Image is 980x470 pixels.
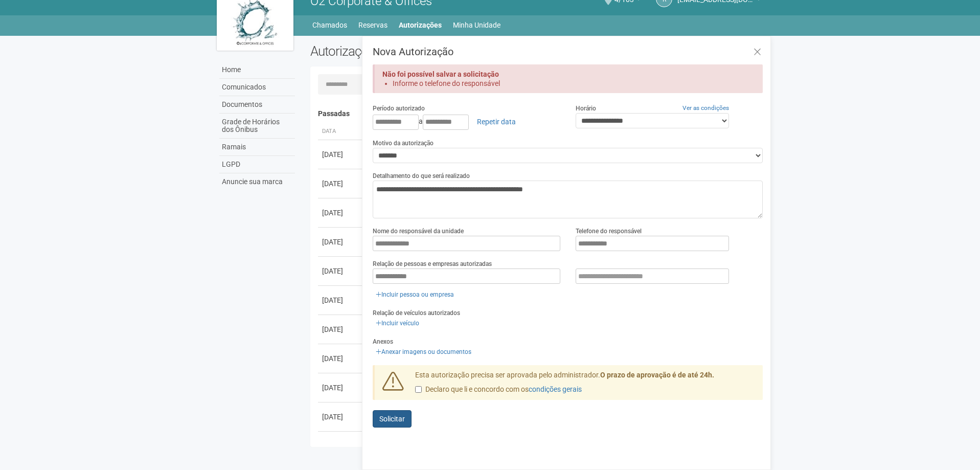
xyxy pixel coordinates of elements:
div: [DATE] [322,237,360,247]
label: Anexos [373,337,393,346]
label: Detalhamento do que será realizado [373,171,470,181]
strong: O prazo de aprovação é de até 24h. [600,371,714,379]
a: Documentos [219,96,295,114]
label: Período autorizado [373,104,425,113]
th: Data [318,123,364,140]
input: Declaro que li e concordo com oscondições gerais [415,386,422,393]
a: Incluir pessoa ou empresa [373,289,457,300]
div: [DATE] [322,324,360,334]
a: Ver as condições [682,104,729,111]
button: Solicitar [373,410,412,428]
div: Esta autorização precisa ser aprovada pelo administrador. [407,370,763,400]
div: [DATE] [322,178,360,189]
a: Home [219,61,295,79]
div: [DATE] [322,295,360,305]
a: Grade de Horários dos Ônibus [219,114,295,139]
div: [DATE] [322,149,360,160]
a: Comunicados [219,79,295,96]
div: [DATE] [322,383,360,393]
div: [DATE] [322,266,360,276]
span: Solicitar [379,415,405,423]
a: Anuncie sua marca [219,173,295,190]
strong: Não foi possível salvar a solicitação [382,70,499,78]
a: Anexar imagens ou documentos [373,346,474,357]
a: Chamados [312,18,347,32]
a: LGPD [219,156,295,173]
h3: Nova Autorização [373,47,763,57]
a: Minha Unidade [453,18,500,32]
label: Relação de veículos autorizados [373,308,460,318]
div: [DATE] [322,208,360,218]
a: Autorizações [399,18,442,32]
label: Horário [576,104,596,113]
label: Relação de pessoas e empresas autorizadas [373,259,492,268]
h4: Passadas [318,110,756,118]
label: Nome do responsável da unidade [373,227,464,236]
label: Telefone do responsável [576,227,642,236]
div: [DATE] [322,353,360,364]
a: Repetir data [470,113,522,130]
div: [DATE] [322,412,360,422]
a: condições gerais [529,385,582,393]
label: Motivo da autorização [373,139,434,148]
label: Declaro que li e concordo com os [415,385,582,395]
a: Incluir veículo [373,318,422,329]
a: Ramais [219,139,295,156]
li: Informe o telefone do responsável [393,79,745,88]
h2: Autorizações [310,43,529,59]
div: a [373,113,560,130]
a: Reservas [358,18,388,32]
